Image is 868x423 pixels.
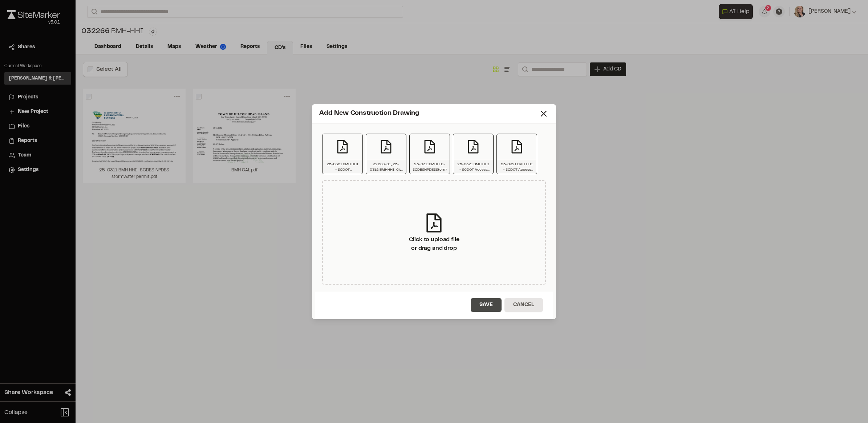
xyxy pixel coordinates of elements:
button: Cancel [504,298,543,312]
p: 25-0311BMHHHI-SCDESNPDESStormwaterPermit.pdf [413,162,447,172]
button: Save [471,298,502,312]
div: Click to upload file or drag and drop [409,235,459,253]
p: 32266-01_25-0312 BMHHHI_Civil Plan Set.pdf [369,162,403,172]
div: Click to upload fileor drag and drop [322,180,546,285]
p: 25-0321 BMH HHI - SCDOT Access and Drainage Encroachment 290977 signed application.pdf [456,162,490,172]
p: 25-0321 BMH HHI - SCDOT Encroachment Permit special provisions.pdf [325,162,360,172]
div: Add New Construction Drawing [319,109,539,118]
p: 25-0321 BMH HHI - SCDOT Access and Drainage Encroachment Permit -290977.pdf [500,162,534,172]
